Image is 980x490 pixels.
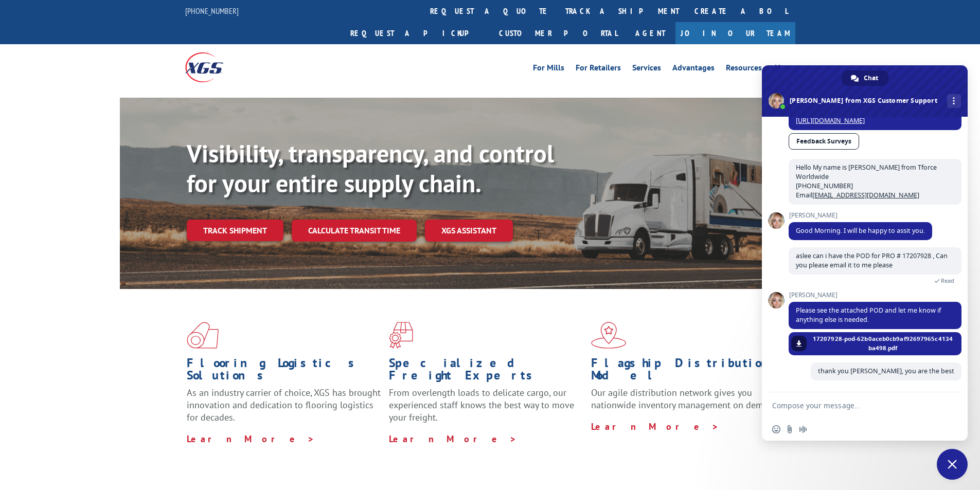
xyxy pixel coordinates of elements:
[187,137,554,199] b: Visibility, transparency, and control for your entire supply chain.
[796,251,948,269] span: aslee can i have the POD for PRO # 17207928 , Can you please email it to me please
[389,322,413,349] img: xgs-icon-focused-on-flooring-red
[796,226,925,235] span: Good Morning. I will be happy to assit you.
[789,292,961,299] span: [PERSON_NAME]
[425,220,513,242] a: XGS ASSISTANT
[772,425,780,433] span: Insert an emoji
[675,22,795,44] a: Join Our Team
[726,64,762,75] a: Resources
[799,425,807,433] span: Audio message
[343,22,491,44] a: Request a pickup
[796,163,937,199] span: Hello My name is [PERSON_NAME] from Tforce Worldwide [PHONE_NUMBER] Email
[789,212,932,219] span: [PERSON_NAME]
[491,22,625,44] a: Customer Portal
[533,64,564,75] a: For Mills
[389,387,583,432] p: From overlength loads to delicate cargo, our experienced staff knows the best way to move your fr...
[796,116,865,125] a: [URL][DOMAIN_NAME]
[941,277,954,284] span: Read
[818,367,954,375] span: thank you [PERSON_NAME], you are the best
[773,64,795,75] a: About
[292,220,417,242] a: Calculate transit time
[672,64,715,75] a: Advantages
[389,433,517,445] a: Learn More >
[625,22,675,44] a: Agent
[187,387,381,423] span: As an industry carrier of choice, XGS has brought innovation and dedication to flooring logistics...
[786,425,794,433] span: Send a file
[591,421,719,432] a: Learn More >
[937,449,968,480] div: Close chat
[576,64,621,75] a: For Retailers
[591,357,786,387] h1: Flagship Distribution Model
[772,401,935,410] textarea: Compose your message...
[591,387,780,411] span: Our agile distribution network gives you nationwide inventory management on demand.
[591,322,627,349] img: xgs-icon-flagship-distribution-model-red
[812,191,919,199] a: [EMAIL_ADDRESS][DOMAIN_NAME]
[185,6,239,16] a: [PHONE_NUMBER]
[789,133,859,150] a: Feedback Surveys
[947,94,961,108] div: More channels
[842,70,888,86] div: Chat
[812,334,954,353] span: 17207928-pod-62b0aceb0cb9af92697965c4134ba498.pdf
[187,220,283,241] a: Track shipment
[389,357,583,387] h1: Specialized Freight Experts
[632,64,661,75] a: Services
[796,306,941,324] span: Please see the attached POD and let me know if anything else is needed.
[187,357,381,387] h1: Flooring Logistics Solutions
[864,70,878,86] span: Chat
[187,433,315,445] a: Learn More >
[187,322,219,349] img: xgs-icon-total-supply-chain-intelligence-red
